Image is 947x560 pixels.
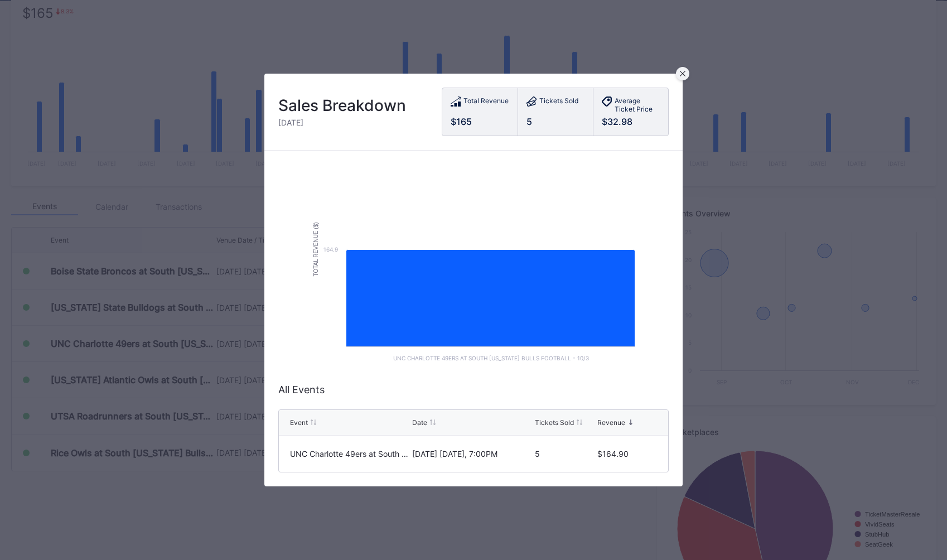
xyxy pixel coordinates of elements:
[451,116,509,127] div: $165
[615,96,660,113] div: Average Ticket Price
[290,449,409,458] div: UNC Charlotte 49ers at South [US_STATE] Bulls Football
[463,96,509,108] div: Total Revenue
[306,147,641,370] svg: Chart title
[602,116,660,127] div: $32.98
[278,118,406,127] div: [DATE]
[526,116,584,127] div: 5
[412,449,532,458] div: [DATE] [DATE], 7:00PM
[539,96,578,108] div: Tickets Sold
[278,384,669,395] div: All Events
[535,449,595,458] div: 5
[535,418,574,427] div: Tickets Sold
[597,418,625,427] div: Revenue
[323,246,338,253] text: 164.9
[278,96,406,115] div: Sales Breakdown
[313,222,319,276] text: Total Revenue ($)
[290,418,308,427] div: Event
[412,418,427,427] div: Date
[393,355,589,361] text: UNC Charlotte 49ers at South [US_STATE] Bulls Football - 10/3
[597,449,657,458] div: $164.90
